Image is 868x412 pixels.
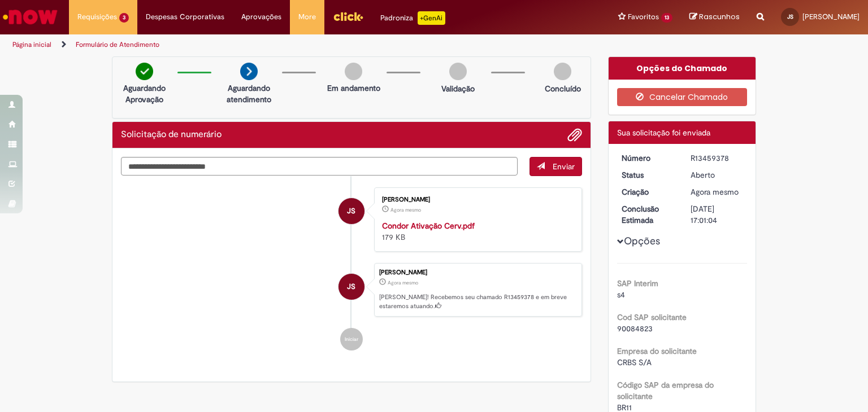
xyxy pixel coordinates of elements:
[338,274,364,300] div: Joao Vitor Soubhia
[628,11,659,23] span: Favoritos
[121,157,518,176] textarea: Digite sua mensagem aqui...
[241,11,281,23] span: Aprovações
[298,11,316,23] span: More
[382,221,475,231] a: Condor Ativação Cerv.pdf
[390,207,421,213] span: Agora mesmo
[379,293,576,310] p: [PERSON_NAME]! Recebemos seu chamado R13459378 e em breve estaremos atuando.
[691,169,743,181] div: Aberto
[689,12,740,23] a: Rascunhos
[613,186,683,198] dt: Criação
[553,161,575,172] span: Enviar
[617,88,748,106] button: Cancelar Chamado
[617,323,653,334] span: 90084823
[77,11,117,23] span: Requisições
[613,203,683,226] dt: Conclusão Estimada
[617,312,687,322] b: Cod SAP solicitante
[119,13,129,23] span: 3
[699,11,740,22] span: Rascunhos
[617,380,714,401] b: Código SAP da empresa do solicitante
[617,278,658,288] b: SAP Interim
[691,203,743,226] div: [DATE] 17:01:04
[388,279,418,286] span: Agora mesmo
[146,11,224,23] span: Despesas Corporativas
[347,273,355,300] span: JS
[382,196,570,203] div: [PERSON_NAME]
[545,83,581,94] p: Concluído
[379,269,576,276] div: [PERSON_NAME]
[802,12,860,21] span: [PERSON_NAME]
[1,6,59,28] img: ServiceNow
[76,40,159,49] a: Formulário de Atendimento
[617,290,625,300] span: s4
[691,186,743,198] div: 28/08/2025 17:01:00
[333,8,363,25] img: click_logo_yellow_360x200.png
[617,128,710,138] span: Sua solicitação foi enviada
[8,34,570,55] ul: Trilhas de página
[338,198,364,224] div: Joao Vitor Soubhia
[121,176,582,362] ul: Histórico de tíquete
[691,187,739,197] time: 28/08/2025 17:01:00
[530,157,582,176] button: Enviar
[240,63,258,80] img: arrow-next.png
[691,152,743,164] div: R13459378
[617,357,652,367] span: CRBS S/A
[449,63,467,80] img: img-circle-grey.png
[121,263,582,317] li: Joao Vitor Soubhia
[613,169,683,181] dt: Status
[554,63,571,80] img: img-circle-grey.png
[787,13,793,20] span: JS
[347,198,355,225] span: JS
[388,279,418,286] time: 28/08/2025 17:01:00
[661,13,672,23] span: 13
[136,63,153,80] img: check-circle-green.png
[390,207,421,213] time: 28/08/2025 17:00:44
[441,83,475,94] p: Validação
[380,11,445,25] div: Padroniza
[117,82,172,105] p: Aguardando Aprovação
[222,82,276,105] p: Aguardando atendimento
[613,152,683,164] dt: Número
[12,40,51,49] a: Página inicial
[567,128,582,142] button: Adicionar anexos
[617,346,697,356] b: Empresa do solicitante
[609,57,756,80] div: Opções do Chamado
[418,11,445,25] p: +GenAi
[691,187,739,197] span: Agora mesmo
[345,63,362,80] img: img-circle-grey.png
[121,130,222,140] h2: Solicitação de numerário Histórico de tíquete
[327,82,380,94] p: Em andamento
[382,220,570,243] div: 179 KB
